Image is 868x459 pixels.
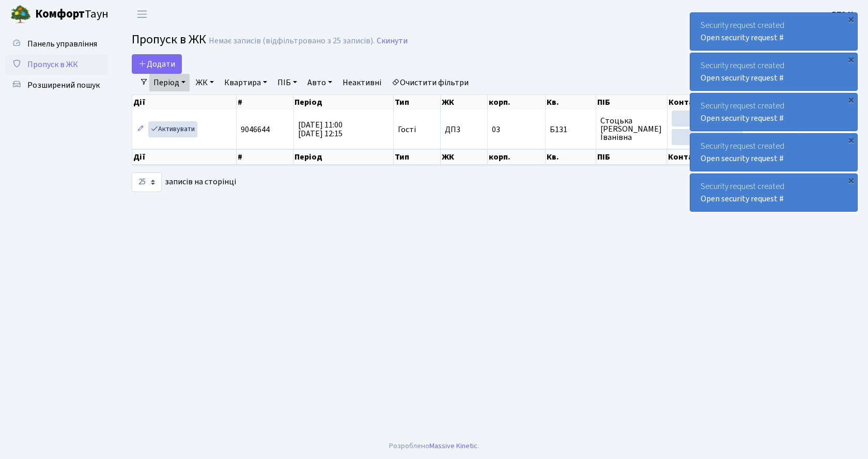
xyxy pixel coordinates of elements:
a: Панель управління [5,34,109,54]
a: Open security request # [701,193,784,204]
th: Дії [132,95,237,109]
th: Період [293,149,393,165]
th: ЖК [441,95,488,109]
th: ЖК [441,149,488,165]
span: 03 [492,124,500,135]
a: ЖК [192,74,218,91]
div: Security request created [690,134,857,171]
th: Тип [394,149,441,165]
span: ДП3 [445,125,483,134]
span: Пропуск в ЖК [27,59,78,70]
a: Активувати [148,121,197,137]
th: Кв. [546,149,597,165]
span: Панель управління [27,38,97,50]
th: Тип [394,95,441,109]
div: × [846,14,856,24]
a: Open security request # [701,153,784,164]
a: Open security request # [701,113,784,124]
span: Таун [35,6,109,23]
th: ПІБ [596,95,667,109]
a: Очистити фільтри [388,74,473,91]
th: Кв. [546,95,597,109]
th: # [237,95,293,109]
span: Пропуск в ЖК [132,30,206,49]
th: корп. [488,95,546,109]
b: ДП3 К. [830,9,856,20]
div: Security request created [690,53,857,90]
span: Розширений пошук [27,80,100,91]
span: Б131 [550,125,592,134]
span: 9046644 [241,124,270,135]
a: Massive Kinetic [429,440,477,451]
label: записів на сторінці [132,172,236,192]
span: [DATE] 11:00 [DATE] 12:15 [298,119,343,139]
th: корп. [488,149,546,165]
a: Додати [132,54,182,74]
div: Security request created [690,174,857,211]
span: Додати [138,58,175,70]
div: Security request created [690,13,857,50]
a: Open security request # [701,32,784,43]
b: Комфорт [35,6,85,22]
img: logo.png [10,4,31,25]
div: Security request created [690,93,857,131]
a: Період [149,74,190,91]
a: Квартира [220,74,271,91]
a: Скинути [377,36,408,46]
div: × [846,54,856,65]
div: × [846,135,856,145]
th: Дії [132,149,237,165]
a: Пропуск в ЖК [5,54,109,75]
span: Гості [398,125,416,134]
a: ПІБ [273,74,301,91]
div: Немає записів (відфільтровано з 25 записів). [209,36,375,46]
th: Контакти [667,149,748,165]
a: ДП3 К. [830,8,856,21]
select: записів на сторінці [132,172,162,192]
div: × [846,175,856,185]
a: Open security request # [701,72,784,84]
th: Період [293,95,393,109]
div: × [846,94,856,105]
a: Розширений пошук [5,75,109,96]
th: # [237,149,293,165]
button: Переключити навігацію [129,6,155,23]
th: Контакти [668,95,748,109]
a: Авто [303,74,336,91]
a: Неактивні [338,74,385,91]
div: Розроблено . [389,440,479,452]
span: Стоцька [PERSON_NAME] Іванівна [600,117,662,141]
th: ПІБ [596,149,667,165]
